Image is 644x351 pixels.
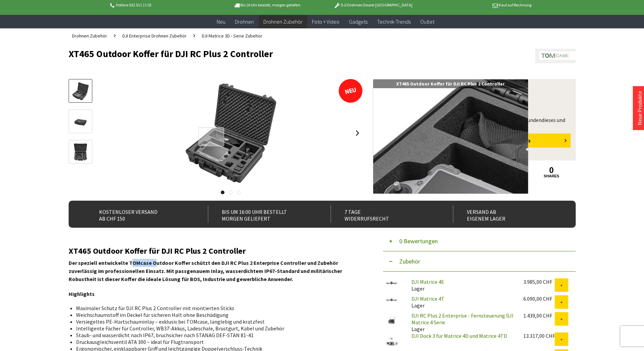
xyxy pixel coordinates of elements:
[377,18,411,25] span: Technik-Trends
[208,206,316,223] div: Bis um 16:00 Uhr bestellt Morgen geliefert
[406,278,518,292] div: Lager
[119,28,190,43] a: DJI Enterprise Drohnen Zubehör
[71,81,90,101] img: Vorschau: XT465 Outdoor Koffer für DJI RC Plus 2 Controller
[320,1,426,9] p: DJI Drohnen Dealer [GEOGRAPHIC_DATA]
[76,318,357,325] li: Versiegeltes PE-Hartschauminlay – exklusiv bei TOMcase, langlebig und kratzfest
[383,312,400,329] img: DJI RC Plus 2 Enterprise - Fernsteuerung DJI Matrice 4 Serie
[69,291,95,297] strong: Highlights
[411,332,507,339] a: DJI Dock 3 für Matrice 4D und Matrice 4TD
[415,15,439,29] a: Outlet
[383,251,576,272] button: Zubehör
[453,206,561,223] div: Versand ab eigenem Lager
[383,231,576,251] button: 0 Bewertungen
[312,18,339,25] span: Foto + Video
[230,15,259,29] a: Drohnen
[235,18,254,25] span: Drohnen
[411,278,444,285] a: DJI Matrice 4E
[411,312,514,326] a: DJI RC Plus 2 Enterprise - Fernsteuerung DJI Matrice 4 Serie
[307,15,344,29] a: Foto + Video
[86,206,193,223] div: Kostenloser Versand ab CHF 150
[411,295,445,302] a: DJI Matrice 4T
[215,1,320,9] p: Bis 16 Uhr bestellt, morgen geliefert.
[263,18,303,25] span: Drohnen Zubehör
[259,15,307,29] a: Drohnen Zubehör
[344,15,372,29] a: Gadgets
[406,295,518,309] div: Lager
[331,206,438,223] div: 7 Tage Widerrufsrecht
[217,18,225,25] span: Neu
[76,305,357,311] li: Maximaler Schutz für DJI RC Plus 2 Controller mit montierten Sticks
[523,332,555,339] div: 13.317,00 CHF
[383,295,400,305] img: DJI Matrice 4T
[383,332,400,349] img: DJI Dock 3 für Matrice 4D und Matrice 4TD
[523,278,555,285] div: 3.985,00 CHF
[202,33,262,39] span: DJI Matrice 3D - Serie Zubehör
[69,28,111,43] a: Drohnen Zubehör
[69,49,474,59] h1: XT465 Outdoor Koffer für DJI RC Plus 2 Controller
[122,33,187,39] span: DJI Enterprise Drohnen Zubehör
[198,28,266,43] a: DJI Matrice 3D - Serie Zubehör
[109,1,215,9] p: Hotline 032 511 11 03
[523,312,555,319] div: 1.439,00 CHF
[76,332,357,339] li: Staub- und wasserdicht nach IP67, bruchsicher nach STANAG DEF-STAN 81-41
[76,325,357,332] li: Intelligente Fächer für Controller, WB37-Akkus, Ladeschale, Brustgurt, Kabel und Zubehör
[528,167,575,174] a: 0
[177,79,285,187] img: XT465 Outdoor Koffer für DJI RC Plus 2 Controller
[383,278,400,288] img: DJI Matrice 4E
[76,311,357,318] li: Weichschaumstoff im Deckel für sicheren Halt ohne Beschädigung
[426,1,531,9] p: Kauf auf Rechnung
[535,49,576,63] img: TomCase
[528,174,575,178] a: shares
[69,247,363,255] h2: XT465 Outdoor Koffer für DJI RC Plus 2 Controller
[72,33,107,39] span: Drohnen Zubehör
[523,295,555,302] div: 6.090,00 CHF
[636,91,643,125] a: Neue Produkte
[76,339,357,345] li: Druckausgleichsventil ATA 300 – ideal für Flugtransport
[396,81,505,87] span: XT465 Outdoor Koffer für DJI RC Plus 2 Controller
[349,18,367,25] span: Gadgets
[406,312,518,332] div: Lager
[420,18,434,25] span: Outlet
[69,259,342,282] strong: Der speziell entwickelte TOMcase Outdoor Koffer schützt den DJI RC Plus 2 Enterprise Controller u...
[212,15,230,29] a: Neu
[372,15,415,29] a: Technik-Trends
